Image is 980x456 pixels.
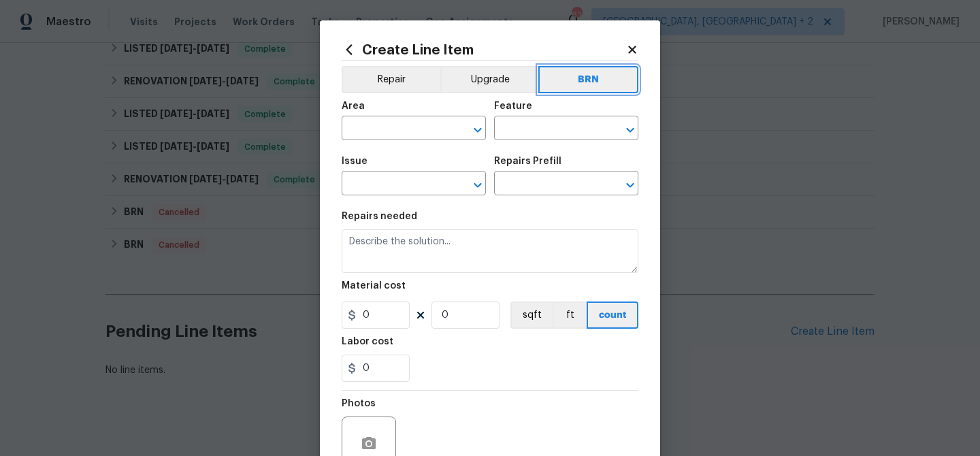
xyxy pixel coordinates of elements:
[342,281,406,291] h5: Material cost
[494,157,561,166] h5: Repairs Prefill
[440,66,539,93] button: Upgrade
[342,399,376,408] h5: Photos
[468,120,487,140] button: Open
[342,101,365,111] h5: Area
[342,66,440,93] button: Repair
[342,337,393,346] h5: Labor cost
[538,66,638,93] button: BRN
[468,176,487,195] button: Open
[587,302,638,329] button: count
[342,212,417,221] h5: Repairs needed
[621,120,640,140] button: Open
[342,157,367,166] h5: Issue
[494,101,532,111] h5: Feature
[342,42,626,57] h2: Create Line Item
[621,176,640,195] button: Open
[510,302,553,329] button: sqft
[553,302,587,329] button: ft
